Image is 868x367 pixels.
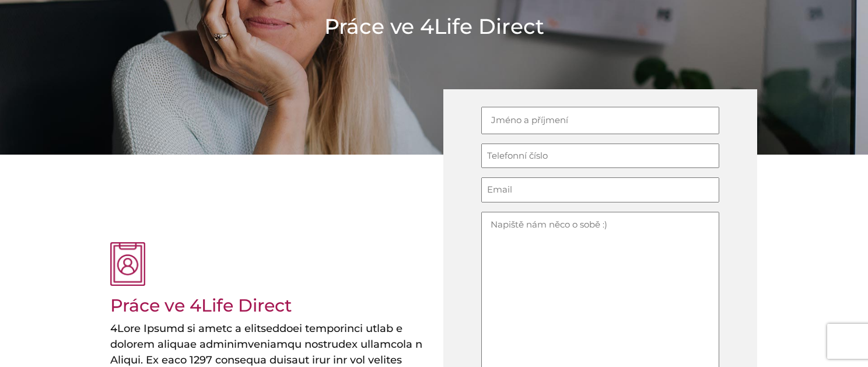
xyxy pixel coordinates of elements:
input: Telefonní číslo [481,144,719,169]
input: Jméno a příjmení [481,107,719,134]
h2: Práce ve 4Life Direct [110,295,362,316]
h1: Práce ve 4Life Direct [324,12,544,41]
input: Email [481,177,719,202]
img: osobní profil růžová ikona [110,242,145,286]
